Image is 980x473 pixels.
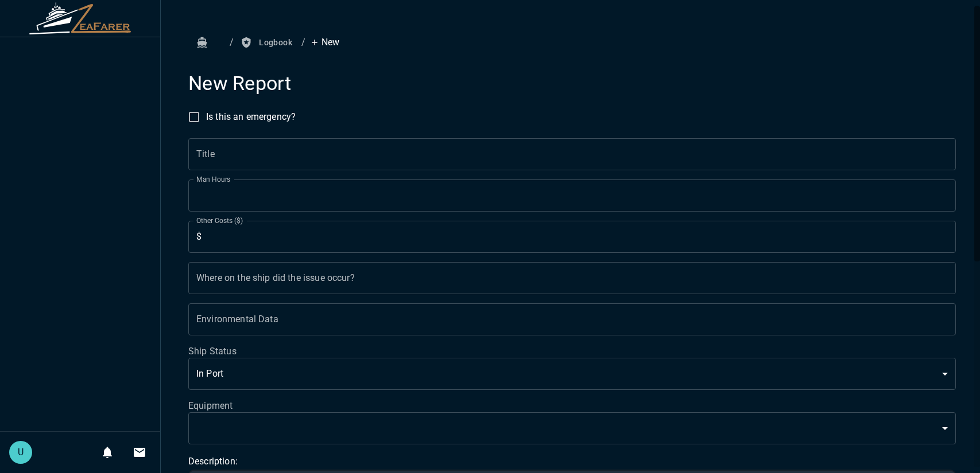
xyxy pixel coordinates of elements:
img: ZeaFarer Logo [29,2,132,34]
h6: Description: [188,454,956,470]
p: $ [196,230,202,244]
label: Ship Status [188,345,956,358]
span: Is this an emergency? [206,110,296,124]
li: / [230,36,234,49]
button: Logbook [238,32,297,53]
button: Invitations [128,441,151,464]
div: In Port [188,358,956,390]
p: New [310,36,339,49]
label: Equipment [188,399,956,412]
h4: New Report [188,72,956,96]
label: Other Costs ($) [196,216,243,225]
div: U [9,441,32,464]
button: Notifications [96,441,119,464]
li: / [301,36,305,49]
label: Man Hours [196,174,231,184]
